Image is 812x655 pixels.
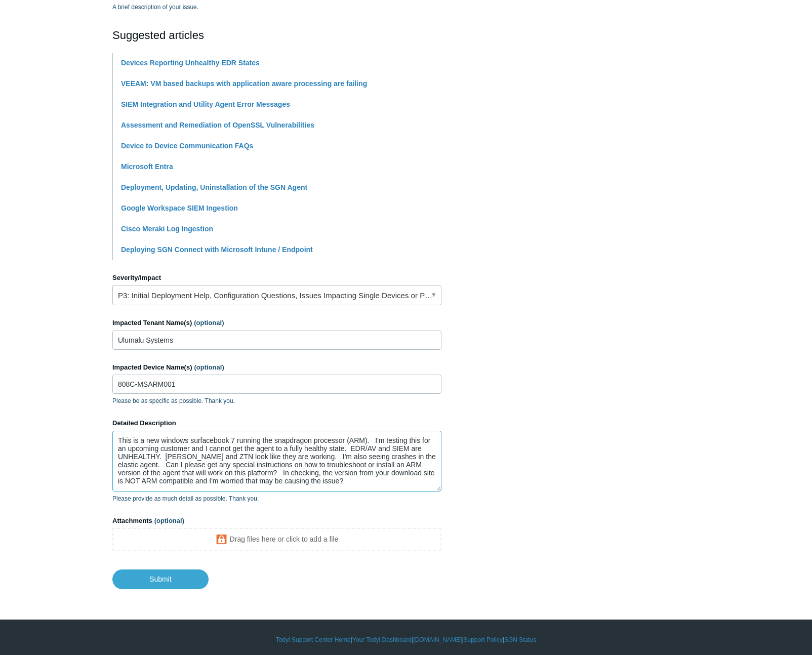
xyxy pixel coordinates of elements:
[112,27,441,44] h2: Suggested articles
[112,3,441,12] p: A brief description of your issue.
[112,516,441,526] label: Attachments
[112,569,209,589] input: Submit
[121,121,314,129] a: Assessment and Remediation of OpenSSL Vulnerabilities
[352,635,412,644] a: Your Todyl Dashboard
[121,245,313,254] a: Deploying SGN Connect with Microsoft Intune / Endpoint
[413,635,462,644] a: [DOMAIN_NAME]
[504,635,536,644] a: SGN Status
[121,225,213,233] a: Cisco Meraki Log Ingestion
[194,319,224,326] span: (optional)
[112,396,441,405] p: Please be as specific as possible. Thank you.
[112,318,441,328] label: Impacted Tenant Name(s)
[112,418,441,428] label: Detailed Description
[112,494,441,503] p: Please provide as much detail as possible. Thank you.
[121,100,290,108] a: SIEM Integration and Utility Agent Error Messages
[112,362,441,373] label: Impacted Device Name(s)
[121,162,173,171] a: Microsoft Entra
[121,204,238,212] a: Google Workspace SIEM Ingestion
[276,635,351,644] a: Todyl Support Center Home
[112,635,700,644] div: | | | |
[112,273,441,283] label: Severity/Impact
[194,363,224,371] span: (optional)
[464,635,503,644] a: Support Policy
[121,59,260,67] a: Devices Reporting Unhealthy EDR States
[121,183,307,191] a: Deployment, Updating, Uninstallation of the SGN Agent
[112,285,441,305] a: P3: Initial Deployment Help, Configuration Questions, Issues Impacting Single Devices or Past Out...
[154,517,184,524] span: (optional)
[121,79,367,88] a: VEEAM: VM based backups with application aware processing are failing
[121,142,253,150] a: Device to Device Communication FAQs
